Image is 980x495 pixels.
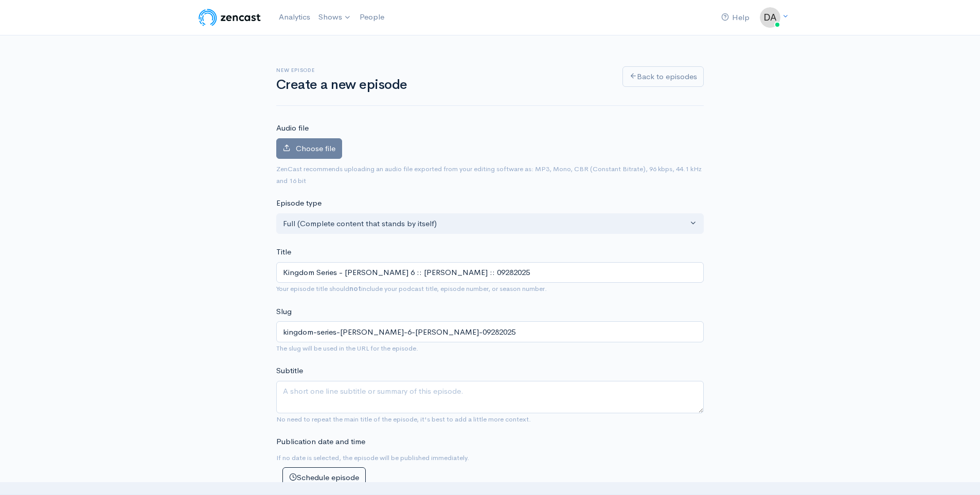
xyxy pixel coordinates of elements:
[296,143,335,153] span: Choose file
[276,67,610,73] h6: New episode
[276,321,704,342] input: title-of-episode
[760,7,780,28] img: ...
[276,436,365,448] label: Publication date and time
[276,453,469,462] small: If no date is selected, the episode will be published immediately.
[282,467,366,488] button: Schedule episode
[355,6,388,28] a: People
[276,213,704,234] button: Full (Complete content that stands by itself)
[276,164,702,185] small: ZenCast recommends uploading an audio file exported from your editing software as: MP3, Mono, CBR...
[276,262,704,283] input: What is the episode's title?
[276,344,418,353] small: The slug will be used in the URL for the episode.
[314,6,355,29] a: Shows
[276,306,292,318] label: Slug
[622,66,704,87] a: Back to episodes
[276,197,322,209] label: Episode type
[276,284,547,293] small: Your episode title should include your podcast title, episode number, or season number.
[276,415,531,424] small: No need to repeat the main title of the episode, it's best to add a little more context.
[275,6,314,28] a: Analytics
[276,78,610,93] h1: Create a new episode
[276,246,291,258] label: Title
[283,218,688,230] div: Full (Complete content that stands by itself)
[717,7,754,29] a: Help
[276,365,303,377] label: Subtitle
[276,122,309,134] label: Audio file
[349,284,361,293] strong: not
[197,7,262,28] img: ZenCast Logo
